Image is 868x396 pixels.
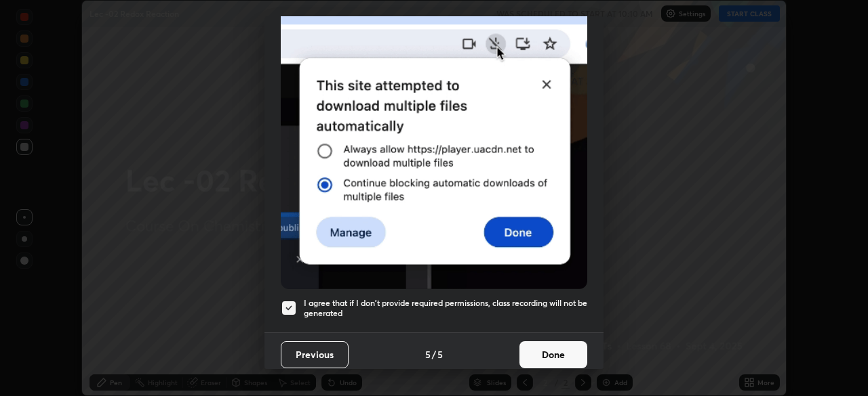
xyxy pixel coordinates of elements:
button: Previous [281,341,349,368]
button: Done [519,341,587,368]
h4: 5 [437,347,443,361]
h4: / [432,347,436,361]
h4: 5 [425,347,431,361]
h5: I agree that if I don't provide required permissions, class recording will not be generated [304,298,587,319]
